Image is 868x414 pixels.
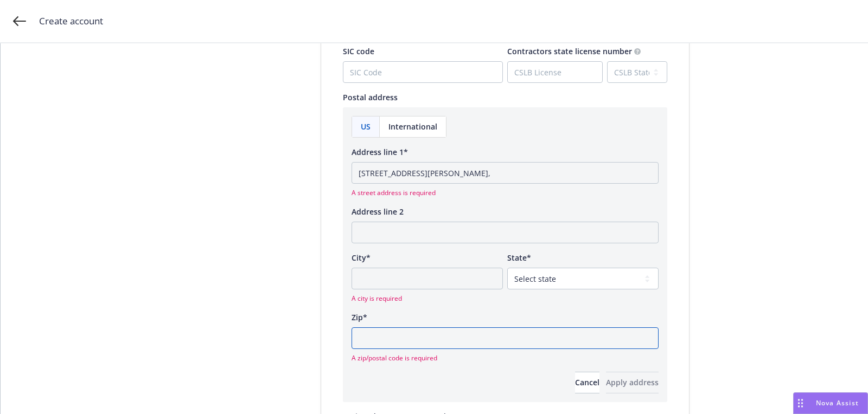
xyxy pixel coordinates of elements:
input: CSLB License [508,62,602,82]
span: A zip/postal code is required [352,353,659,363]
span: SIC code [343,46,374,56]
span: Apply address [606,377,659,387]
span: Cancel [575,377,599,387]
div: ; [1,43,868,414]
span: Nova Assist [816,398,859,407]
span: International [388,121,437,132]
span: Postal address [343,92,398,102]
button: Cancel [575,372,599,393]
input: SIC Code [343,62,502,82]
button: Apply address [606,372,659,393]
span: Contractors state license number [507,46,632,56]
span: City* [352,253,371,263]
span: A city is required [352,294,503,303]
span: A street address is required [352,188,659,197]
button: Nova Assist [793,392,868,414]
span: US [361,121,371,132]
span: State* [507,253,531,263]
span: Address line 2 [352,206,404,217]
span: Address line 1* [352,147,408,157]
span: Create account [39,14,103,28]
div: Drag to move [794,393,807,413]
